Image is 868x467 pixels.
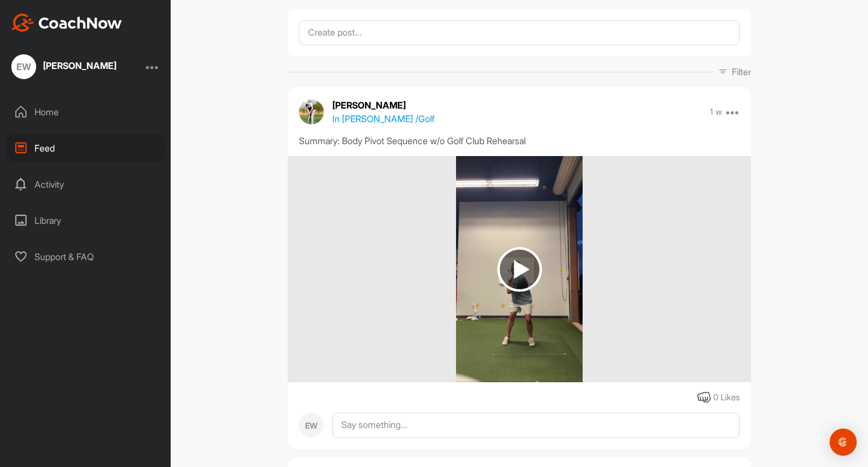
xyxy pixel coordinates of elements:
[6,206,166,235] div: Library
[11,54,36,79] div: EW
[456,156,582,382] img: media
[299,100,324,124] img: avatar
[11,14,122,32] img: CoachNow
[732,65,751,79] p: Filter
[332,98,435,112] p: [PERSON_NAME]
[332,112,435,126] p: In [PERSON_NAME] / Golf
[710,106,722,118] p: 1 w
[43,61,116,70] div: [PERSON_NAME]
[830,429,857,456] div: Open Intercom Messenger
[299,413,324,438] div: EW
[6,98,166,126] div: Home
[713,391,740,404] div: 0 Likes
[6,170,166,198] div: Activity
[6,243,166,271] div: Support & FAQ
[299,134,740,148] div: Summary: Body Pivot Sequence w/o Golf Club Rehearsal
[497,247,542,292] img: play
[6,134,166,162] div: Feed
